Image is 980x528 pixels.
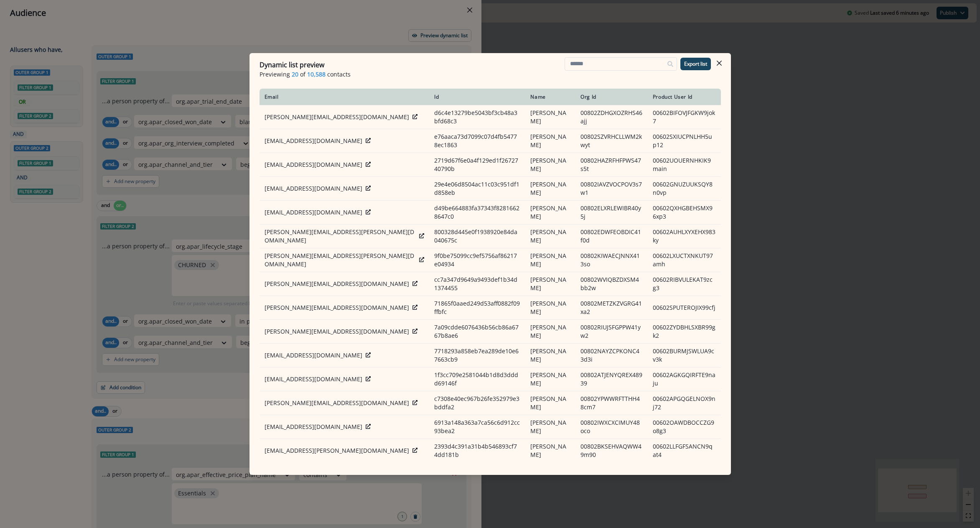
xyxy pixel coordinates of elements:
[434,94,520,100] div: Id
[648,272,721,296] td: 00602RIBVULEKAT9zcg3
[265,280,409,288] p: [PERSON_NAME][EMAIL_ADDRESS][DOMAIN_NAME]
[575,129,648,153] td: 00802SZVRHCLLWM2kwyt
[429,415,525,439] td: 6913a148a363a7ca56c6d912cc93bea2
[648,105,721,129] td: 00602BIFOVJFGKW9jok7
[530,94,570,100] div: Name
[265,375,362,383] p: [EMAIL_ADDRESS][DOMAIN_NAME]
[525,320,575,344] td: [PERSON_NAME]
[429,320,525,344] td: 7a09cdde6076436b56cb86a6767b8ae6
[525,105,575,129] td: [PERSON_NAME]
[292,70,298,79] span: 20
[525,296,575,320] td: [PERSON_NAME]
[265,351,362,360] p: [EMAIL_ADDRESS][DOMAIN_NAME]
[525,415,575,439] td: [PERSON_NAME]
[648,177,721,201] td: 00602GNUZUUKSQY8n0vp
[575,320,648,344] td: 00802RIUJSFGPPW41yw2
[265,113,409,121] p: [PERSON_NAME][EMAIL_ADDRESS][DOMAIN_NAME]
[575,296,648,320] td: 00802METZKZVGRG41xa2
[648,201,721,224] td: 00602QXHGBEHSMX96xp3
[525,439,575,463] td: [PERSON_NAME]
[265,446,409,455] p: [EMAIL_ADDRESS][PERSON_NAME][DOMAIN_NAME]
[265,161,362,169] p: [EMAIL_ADDRESS][DOMAIN_NAME]
[713,56,726,70] button: Close
[429,344,525,367] td: 7718293a858eb7ea289de10e67663cb9
[265,399,409,407] p: [PERSON_NAME][EMAIL_ADDRESS][DOMAIN_NAME]
[575,105,648,129] td: 00802ZDHGXOZRHS46ajj
[429,296,525,320] td: 71865f0aaed249d53aff0882f09ffbfc
[429,201,525,224] td: d49be664883fa37343f82816628647c0
[525,272,575,296] td: [PERSON_NAME]
[575,153,648,177] td: 00802HAZRFHFPWS47s5t
[265,208,362,217] p: [EMAIL_ADDRESS][DOMAIN_NAME]
[648,296,721,320] td: 00602SPUTEROJIX99cfj
[260,70,721,79] p: Previewing of contacts
[525,344,575,367] td: [PERSON_NAME]
[525,201,575,224] td: [PERSON_NAME]
[648,367,721,391] td: 00602AGKGQIRFTE9naju
[525,248,575,272] td: [PERSON_NAME]
[648,415,721,439] td: 00602OAWDBOCCZG9o8g3
[648,224,721,248] td: 00602AUHLXYXEHX983ky
[653,94,716,100] div: Product User Id
[525,177,575,201] td: [PERSON_NAME]
[429,367,525,391] td: 1f3cc709e2581044b1d8d3dddd69146f
[575,248,648,272] td: 00802KIWAECJNNX413so
[265,252,416,268] p: [PERSON_NAME][EMAIL_ADDRESS][PERSON_NAME][DOMAIN_NAME]
[429,153,525,177] td: 2719d67f6e0a4f129ed1f2672740790b
[265,327,409,336] p: [PERSON_NAME][EMAIL_ADDRESS][DOMAIN_NAME]
[648,320,721,344] td: 00602ZYDBHLSXBR99gk2
[265,184,362,193] p: [EMAIL_ADDRESS][DOMAIN_NAME]
[429,391,525,415] td: c7308e40ec967b26fe352979e3bddfa2
[575,177,648,201] td: 00802IAVZVOCPOV3s7w1
[429,177,525,201] td: 29e4e06d8504ac11c03c951df1d858eb
[575,391,648,415] td: 00802YPWWRFTTHH48cm7
[265,423,362,431] p: [EMAIL_ADDRESS][DOMAIN_NAME]
[648,153,721,177] td: 00602UOUERNHKIK9main
[648,129,721,153] td: 00602SXIUCPNLHH5up12
[525,129,575,153] td: [PERSON_NAME]
[648,439,721,463] td: 00602LLFGFSANCN9qat4
[575,439,648,463] td: 00802BKSEHVAQWW49m90
[429,439,525,463] td: 2393d4c391a31b4b546893cf74dd181b
[575,415,648,439] td: 00802IWXCXCIMUY48oco
[265,137,362,145] p: [EMAIL_ADDRESS][DOMAIN_NAME]
[265,94,425,100] div: Email
[429,272,525,296] td: cc7a347d9649a9493def1b34d1374455
[429,224,525,248] td: 800328d445e0f1938920e84da040675c
[525,224,575,248] td: [PERSON_NAME]
[575,272,648,296] td: 00802WVIQBZDXSM4bb2w
[265,228,416,245] p: [PERSON_NAME][EMAIL_ADDRESS][PERSON_NAME][DOMAIN_NAME]
[684,61,707,67] p: Export list
[648,344,721,367] td: 00602BURMJSWLUA9cv3k
[575,201,648,224] td: 00802ELXRLEWIBR40y5j
[648,248,721,272] td: 00602LXUCTXNKUT97amh
[260,60,324,70] p: Dynamic list preview
[575,344,648,367] td: 00802NAYZCPKONC43d3i
[429,129,525,153] td: e76aaca73d7099c07d4fb54778ec1863
[525,153,575,177] td: [PERSON_NAME]
[525,367,575,391] td: [PERSON_NAME]
[648,391,721,415] td: 00602APGQGELNOX9nj72
[429,105,525,129] td: d6c4e13279be5043bf3cb48a3bfd68c3
[525,391,575,415] td: [PERSON_NAME]
[265,304,409,312] p: [PERSON_NAME][EMAIL_ADDRESS][DOMAIN_NAME]
[307,70,326,79] span: 10,588
[580,94,643,100] div: Org Id
[429,248,525,272] td: 9f0be75099cc9ef5756af86217e04934
[575,224,648,248] td: 00802EDWFEOBDIC41f0d
[575,367,648,391] td: 00802ATJENYQREX48939
[680,58,711,70] button: Export list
